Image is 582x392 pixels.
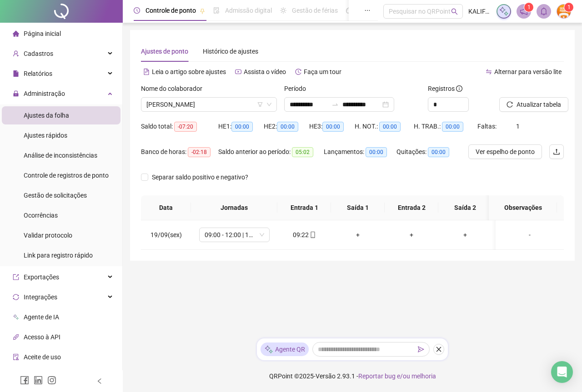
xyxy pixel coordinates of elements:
span: Reportar bug e/ou melhoria [358,372,436,380]
span: api [13,334,19,340]
span: user-add [13,50,19,57]
span: 00:00 [322,122,344,132]
th: Entrada 1 [277,195,331,220]
span: Alternar para versão lite [494,68,562,75]
span: to [331,101,339,108]
span: filter [257,102,263,107]
span: Exportações [24,273,59,281]
span: facebook [20,376,29,385]
span: 00:00 [442,122,463,132]
div: Saldo anterior ao período: [218,147,324,157]
span: home [13,30,19,37]
span: Aceite de uso [24,353,61,361]
label: Período [284,84,312,94]
span: -07:20 [174,122,197,132]
label: Nome do colaborador [141,84,208,94]
img: sparkle-icon.fc2bf0ac1784a2077858766a79e2daf3.svg [264,345,273,354]
span: Relatórios [24,70,52,77]
div: H. TRAB.: [414,121,477,132]
th: Jornadas [191,195,277,220]
span: Histórico de ajustes [203,48,258,55]
span: close [436,346,442,352]
span: Análise de inconsistências [24,152,97,159]
span: 09:00 - 12:00 | 13:00 - 17:20 [205,228,264,242]
span: Validar protocolo [24,232,72,239]
span: Leia o artigo sobre ajustes [152,68,226,75]
span: notification [520,7,528,15]
div: Quitações: [396,147,460,157]
span: Admissão digital [225,7,272,14]
span: upload [553,148,560,155]
span: Acesso à API [24,333,60,341]
span: swap [486,69,492,75]
span: Faça um tour [304,68,341,75]
div: + [392,230,431,240]
footer: QRPoint © 2025 - 2.93.1 - [123,360,582,392]
span: 00:00 [428,147,449,157]
span: Controle de ponto [145,7,196,14]
span: 05:02 [292,147,313,157]
th: Observações [489,195,557,220]
sup: 1 [524,3,533,12]
div: HE 2: [264,121,309,132]
span: Gestão de solicitações [24,192,87,199]
span: export [13,274,19,280]
span: 00:00 [379,122,401,132]
span: ellipsis [364,7,371,14]
span: down [266,102,272,107]
span: 19/09(sex) [151,231,182,238]
span: send [418,346,424,352]
div: + [446,230,485,240]
span: Gestão de férias [292,7,338,14]
div: Saldo total: [141,121,218,132]
div: - [503,230,557,240]
span: 1 [527,4,531,10]
th: Data [141,195,191,220]
span: sun [280,7,286,14]
span: instagram [47,376,56,385]
span: 1 [516,123,520,130]
span: Ocorrências [24,212,58,219]
span: history [295,69,301,75]
span: clock-circle [134,7,140,14]
span: Ver espelho de ponto [476,147,535,157]
span: file-text [143,69,150,75]
span: swap-right [331,101,339,108]
span: Separar saldo positivo e negativo? [148,172,252,182]
img: 73852 [557,5,571,18]
span: Observações [496,203,550,213]
div: Lançamentos: [324,147,396,157]
span: reload [507,101,513,108]
span: file-done [213,7,220,14]
span: Administração [24,90,65,97]
span: Versão [316,372,336,380]
span: Ajustes de ponto [141,48,188,55]
span: pushpin [200,8,205,14]
span: Faltas: [477,123,498,130]
div: HE 3: [309,121,355,132]
div: H. NOT.: [355,121,414,132]
span: lock [13,90,19,97]
span: Atualizar tabela [517,99,561,109]
button: Atualizar tabela [499,97,568,112]
span: Controle de registros de ponto [24,172,109,179]
span: bell [540,7,548,15]
span: Ajustes rápidos [24,132,67,139]
span: Página inicial [24,30,61,37]
div: Open Intercom Messenger [551,361,573,383]
span: info-circle [456,85,462,92]
span: mobile [309,232,316,238]
span: Cadastros [24,50,53,57]
span: search [451,8,458,15]
span: left [96,378,103,384]
span: dashboard [346,7,352,14]
th: Saída 1 [331,195,385,220]
div: + [338,230,377,240]
div: HE 1: [218,121,264,132]
th: Saída 2 [438,195,492,220]
span: LEONARDA DA SILVA VALÉRIO [146,98,271,111]
div: Agente QR [261,342,309,356]
span: Integrações [24,293,57,301]
sup: Atualize o seu contato no menu Meus Dados [564,3,573,12]
div: 09:22 [285,230,324,240]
